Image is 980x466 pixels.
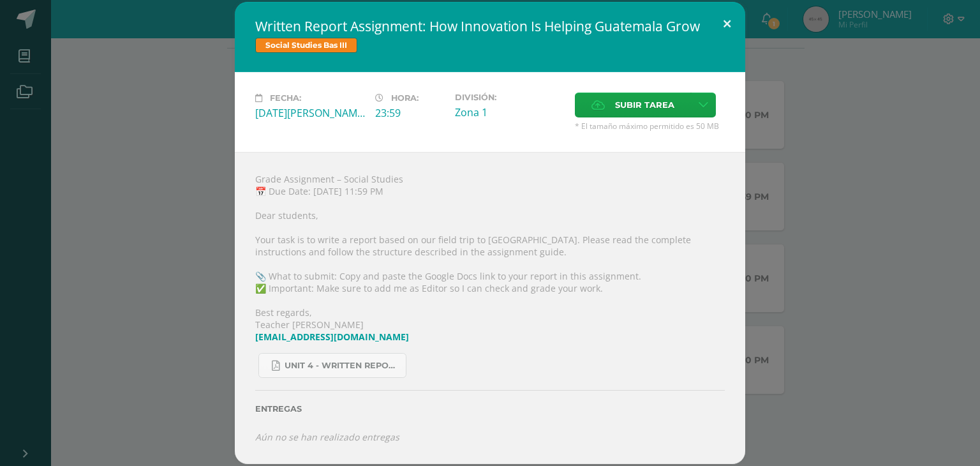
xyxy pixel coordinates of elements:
div: [DATE][PERSON_NAME] [255,106,365,120]
h2: Written Report Assignment: How Innovation Is Helping Guatemala Grow [255,17,725,35]
button: Close (Esc) [709,2,745,45]
span: Subir tarea [615,93,674,117]
a: [EMAIL_ADDRESS][DOMAIN_NAME] [255,331,409,343]
label: Entregas [255,404,725,414]
div: Grade Assignment – Social Studies 📅 Due Date: [DATE] 11:59 PM Dear students, Your task is to writ... [235,152,745,463]
span: Fecha: [270,93,301,103]
i: Aún no se han realizado entregas [255,431,399,443]
label: División: [455,93,565,102]
div: 23:59 [375,106,445,120]
span: Unit 4 - Written Report Assignment_ How Innovation Is Helping [GEOGRAPHIC_DATA] Grow.pdf [285,361,399,371]
span: Hora: [391,93,419,103]
span: * El tamaño máximo permitido es 50 MB [575,121,725,132]
div: Zona 1 [455,105,565,119]
span: Social Studies Bas III [255,38,357,53]
a: Unit 4 - Written Report Assignment_ How Innovation Is Helping [GEOGRAPHIC_DATA] Grow.pdf [258,353,406,378]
